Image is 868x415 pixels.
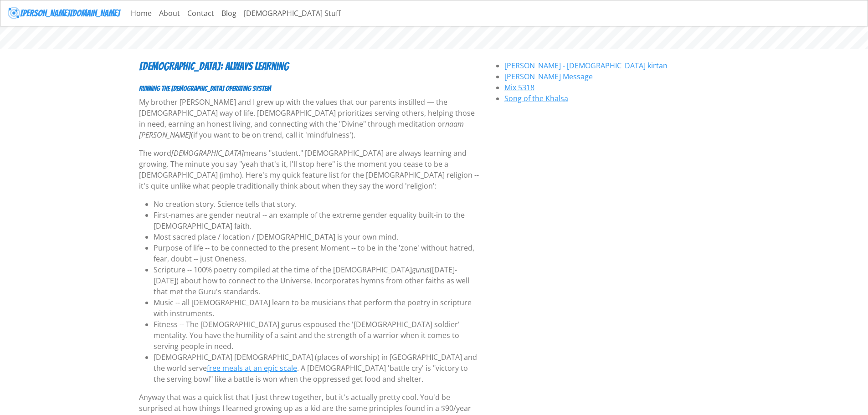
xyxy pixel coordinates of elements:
li: No creation story. Science tells that story. [154,199,479,210]
li: First-names are gender neutral -- an example of the extreme gender equality built-in to the [DEMO... [154,210,479,231]
a: [PERSON_NAME][DOMAIN_NAME] [8,4,120,22]
li: Fitness -- The [DEMOGRAPHIC_DATA] gurus espoused the '[DEMOGRAPHIC_DATA] soldier' mentality. You ... [154,319,479,352]
p: The word means "student." [DEMOGRAPHIC_DATA] are always learning and growing. The minute you say ... [139,148,479,191]
i: [DEMOGRAPHIC_DATA] [171,148,244,158]
h4: [DEMOGRAPHIC_DATA]: Always Learning [139,60,479,73]
a: Home [127,4,155,22]
a: Song of the Khalsa [504,93,568,103]
li: [DEMOGRAPHIC_DATA] [DEMOGRAPHIC_DATA] (places of worship) in [GEOGRAPHIC_DATA] and the world serv... [154,352,479,384]
h6: RUNNING THE [DEMOGRAPHIC_DATA] OPERATING SYSTEM [139,84,479,93]
i: naam [PERSON_NAME] [139,119,464,140]
i: gurus [412,265,430,275]
a: About [155,4,184,22]
a: Blog [218,4,240,22]
li: Scripture -- 100% poetry compiled at the time of the [DEMOGRAPHIC_DATA] ([DATE]-[DATE]) about how... [154,264,479,297]
li: Purpose of life -- to be connected to the present Moment -- to be in the 'zone' without hatred, f... [154,242,479,264]
p: My brother [PERSON_NAME] and I grew up with the values that our parents instilled — the [DEMOGRAP... [139,97,479,140]
li: Most sacred place / location / [DEMOGRAPHIC_DATA] is your own mind. [154,231,479,242]
a: [DEMOGRAPHIC_DATA] Stuff [240,4,344,22]
a: [PERSON_NAME] - [DEMOGRAPHIC_DATA] kirtan [504,61,668,71]
a: [PERSON_NAME] Message [504,72,593,82]
li: Music -- all [DEMOGRAPHIC_DATA] learn to be musicians that perform the poetry in scripture with i... [154,297,479,319]
a: Contact [184,4,218,22]
a: Mix 5318 [504,82,534,92]
a: free meals at an epic scale [207,363,297,373]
